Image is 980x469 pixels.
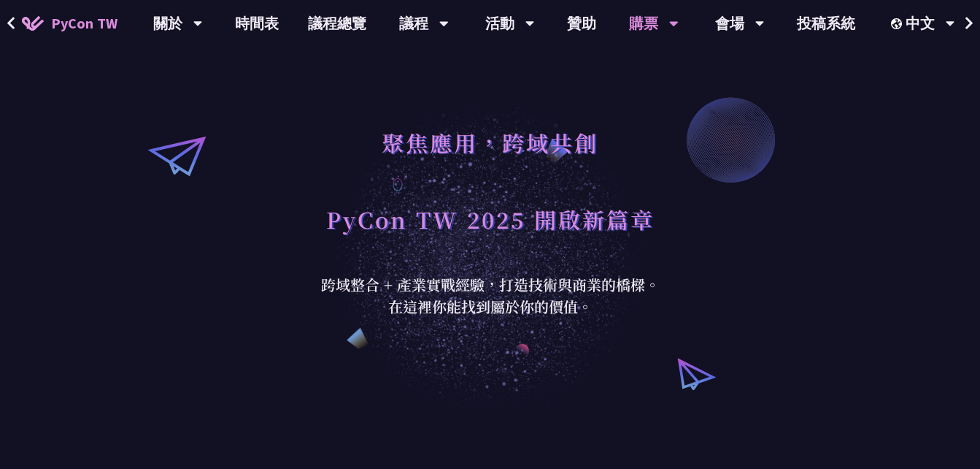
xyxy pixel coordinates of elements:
div: 跨域整合 + 產業實戰經驗，打造技術與商業的橋樑。 在這裡你能找到屬於你的價值。 [312,274,669,318]
span: PyCon TW [51,12,117,34]
img: Locale Icon [891,18,906,29]
img: Home icon of PyCon TW 2025 [22,16,44,31]
a: PyCon TW [7,5,132,42]
h1: 聚焦應用，跨域共創 [382,121,598,164]
h1: PyCon TW 2025 開啟新篇章 [326,197,655,241]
